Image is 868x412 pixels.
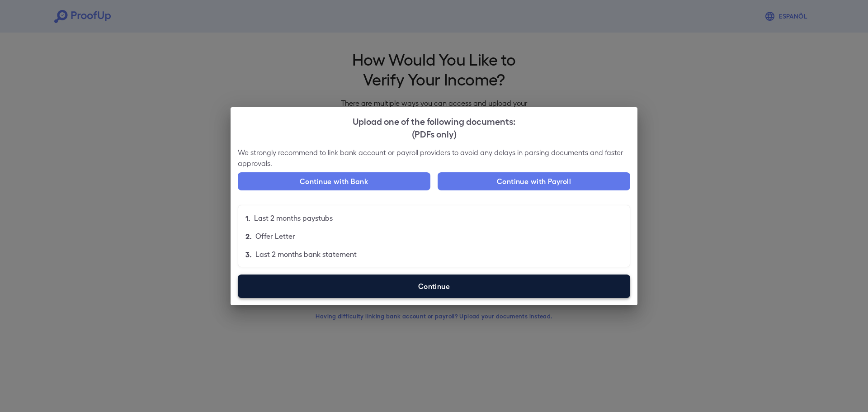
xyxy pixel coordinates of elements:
button: Continue with Bank [238,172,430,190]
div: (PDFs only) [238,127,630,140]
p: 2. [245,231,252,242]
label: Continue [238,275,630,298]
p: Last 2 months paystubs [254,213,333,223]
p: We strongly recommend to link bank account or payroll providers to avoid any delays in parsing do... [238,147,630,169]
p: 1. [245,213,250,223]
p: Last 2 months bank statement [255,249,357,260]
button: Continue with Payroll [438,172,630,190]
h2: Upload one of the following documents: [231,107,637,147]
p: Offer Letter [255,231,295,242]
p: 3. [245,249,252,260]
